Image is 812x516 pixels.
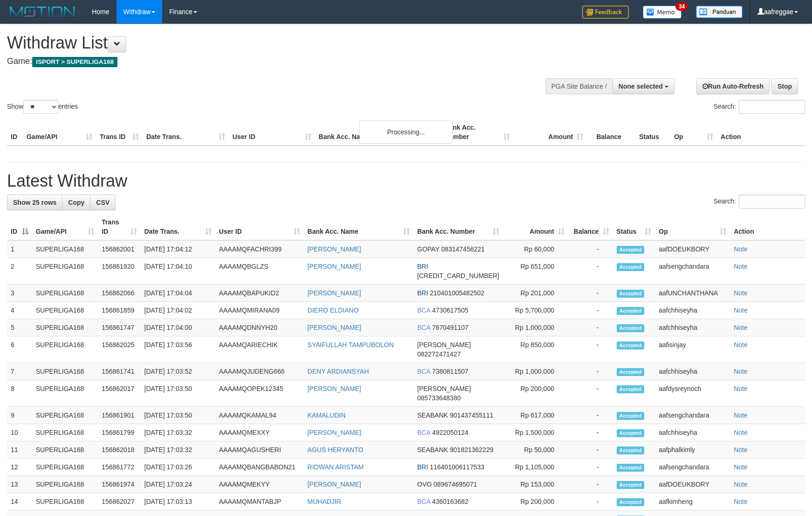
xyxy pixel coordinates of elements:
th: Amount: activate to sort column ascending [503,214,568,240]
td: 156862001 [98,240,140,258]
span: Accepted [617,246,645,254]
h4: Game: [7,57,532,66]
a: Note [734,307,748,314]
th: Date Trans.: activate to sort column ascending [141,214,215,240]
td: 156861974 [98,476,140,493]
td: [DATE] 17:04:12 [141,240,215,258]
span: BCA [417,429,430,436]
td: 156862018 [98,441,140,459]
td: SUPERLIGA168 [32,336,98,363]
td: Rp 201,000 [503,285,568,302]
span: OVO [417,481,432,488]
td: aafchhiseyha [655,363,730,380]
th: Trans ID: activate to sort column ascending [98,214,140,240]
th: Bank Acc. Name [315,119,441,146]
span: CSV [96,199,110,206]
td: Rp 200,000 [503,493,568,510]
a: Copy [62,195,90,210]
td: aafchhiseyha [655,319,730,336]
span: Accepted [617,429,645,437]
td: AAAAMQARIECHIK [215,336,304,363]
a: Run Auto-Refresh [696,78,770,94]
th: Status: activate to sort column ascending [613,214,655,240]
span: Copy 4922050124 to clipboard [432,429,468,436]
label: Search: [714,100,805,114]
th: Date Trans. [143,119,229,146]
div: PGA Site Balance / [545,78,612,94]
a: [PERSON_NAME] [308,245,361,253]
td: 156862027 [98,493,140,510]
td: aafUNCHANTHANA [655,285,730,302]
th: ID [7,119,23,146]
th: Trans ID [96,119,143,146]
a: CSV [90,195,116,210]
a: Stop [771,78,798,94]
span: Copy 082272471427 to clipboard [417,350,461,358]
td: SUPERLIGA168 [32,424,98,441]
span: Accepted [617,481,645,489]
td: - [568,380,613,407]
td: Rp 1,105,000 [503,459,568,476]
td: 1 [7,240,32,258]
td: AAAAMQMEXXY [215,424,304,441]
td: 156861772 [98,459,140,476]
td: 6 [7,336,32,363]
td: SUPERLIGA168 [32,363,98,380]
td: - [568,476,613,493]
a: Note [734,463,748,471]
th: Action [730,214,805,240]
span: Accepted [617,342,645,349]
span: None selected [619,83,663,90]
td: aafisinjay [655,336,730,363]
span: Accepted [617,368,645,376]
span: Accepted [617,307,645,315]
span: Accepted [617,446,645,454]
td: 156862017 [98,380,140,407]
a: Note [734,385,748,392]
th: Balance: activate to sort column ascending [568,214,613,240]
th: User ID: activate to sort column ascending [215,214,304,240]
td: Rp 1,500,000 [503,424,568,441]
td: [DATE] 17:03:13 [141,493,215,510]
a: MUHADJIR [308,498,341,505]
td: - [568,240,613,258]
td: aafkimheng [655,493,730,510]
td: aafsengchandara [655,407,730,424]
th: Op: activate to sort column ascending [655,214,730,240]
td: AAAAMQMEKYY [215,476,304,493]
td: Rp 200,000 [503,380,568,407]
a: [PERSON_NAME] [308,263,361,270]
td: [DATE] 17:03:32 [141,441,215,459]
td: AAAAMQDNNYH20 [215,319,304,336]
td: 156862025 [98,336,140,363]
span: Accepted [617,412,645,420]
th: Status [635,119,670,146]
a: AGUS HERYANTO [308,446,364,453]
td: aafphalkimly [655,441,730,459]
td: Rp 617,000 [503,407,568,424]
span: Show 25 rows [13,199,56,206]
a: SYAIFULLAH TAMPUBOLON [308,341,394,349]
span: BCA [417,498,430,505]
td: SUPERLIGA168 [32,319,98,336]
th: ID: activate to sort column descending [7,214,32,240]
a: [PERSON_NAME] [308,481,361,488]
td: 4 [7,302,32,319]
img: Button%20Memo.svg [643,6,682,19]
td: AAAAMQKAMAL94 [215,407,304,424]
select: Showentries [23,100,58,114]
a: Note [734,368,748,375]
span: Accepted [617,464,645,472]
td: Rp 60,000 [503,240,568,258]
td: AAAAMQFACHRI399 [215,240,304,258]
a: [PERSON_NAME] [308,324,361,331]
td: 156861799 [98,424,140,441]
span: Copy 901821362229 to clipboard [450,446,493,453]
a: Note [734,446,748,453]
a: Note [734,498,748,505]
a: RIDWAN ARISTAM [308,463,364,471]
td: 7 [7,363,32,380]
td: 8 [7,380,32,407]
a: Note [734,245,748,253]
img: panduan.png [696,6,743,18]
